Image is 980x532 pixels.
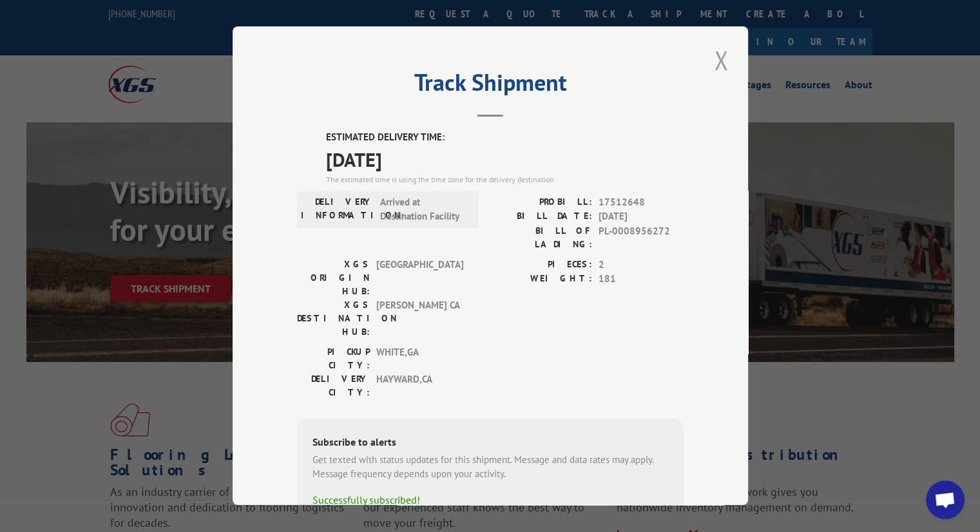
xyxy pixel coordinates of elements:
label: DELIVERY INFORMATION: [301,195,374,224]
span: WHITE , GA [376,345,463,372]
label: XGS DESTINATION HUB: [297,298,370,339]
label: XGS ORIGIN HUB: [297,258,370,298]
span: 2 [599,258,684,272]
div: Subscribe to alerts [312,434,668,453]
div: Get texted with status updates for this shipment. Message and data rates may apply. Message frequ... [312,453,668,482]
span: PL-0008956272 [599,224,684,251]
span: 181 [599,272,684,287]
label: ESTIMATED DELIVERY TIME: [326,130,684,145]
label: PIECES: [490,258,592,272]
span: [DATE] [326,145,684,174]
span: 17512648 [599,195,684,210]
a: Open chat [926,480,965,519]
span: Arrived at Destination Facility [380,195,467,224]
h2: Track Shipment [297,73,684,98]
span: [GEOGRAPHIC_DATA] [376,258,463,298]
span: [PERSON_NAME] CA [376,298,463,339]
label: DELIVERY CITY: [297,372,370,399]
label: BILL DATE: [490,209,592,224]
label: PICKUP CITY: [297,345,370,372]
label: BILL OF LADING: [490,224,592,251]
span: HAYWARD , CA [376,372,463,399]
span: [DATE] [599,209,684,224]
label: PROBILL: [490,195,592,210]
label: WEIGHT: [490,272,592,287]
div: The estimated time is using the time zone for the delivery destination. [326,174,684,185]
button: Close modal [710,43,732,78]
div: Successfully subscribed! [312,492,668,508]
